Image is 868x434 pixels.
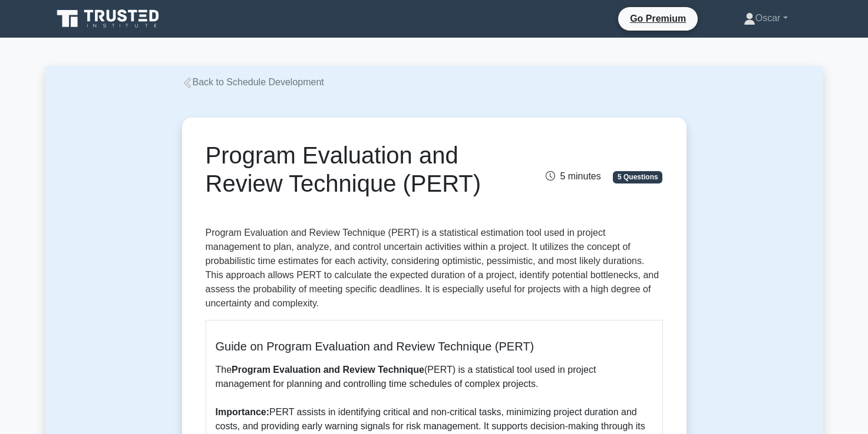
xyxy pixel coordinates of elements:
[232,365,424,375] b: Program Evaluation and Review Technique
[715,6,816,30] a: Oscar
[206,141,506,198] h1: Program Evaluation and Review Technique (PERT)
[613,171,662,183] span: 5 Questions
[216,339,653,353] h5: Guide on Program Evaluation and Review Technique (PERT)
[546,171,600,181] span: 5 minutes
[623,11,693,26] a: Go Premium
[206,226,663,311] p: Program Evaluation and Review Technique (PERT) is a statistical estimation tool used in project m...
[216,407,270,417] b: Importance:
[182,77,324,87] a: Back to Schedule Development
